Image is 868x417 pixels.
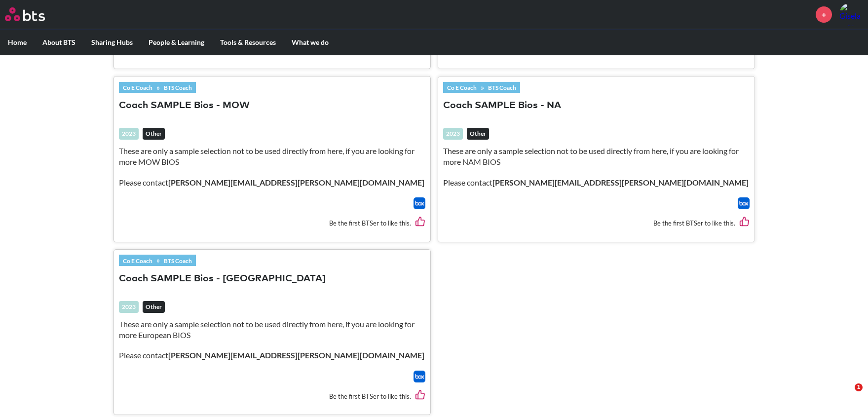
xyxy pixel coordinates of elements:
[839,2,863,26] img: Gisela Sotomayor
[143,301,165,313] em: Other
[738,197,750,209] a: Download file from Box
[119,255,156,266] a: Co E Coach
[414,197,425,209] img: Box logo
[119,82,156,93] a: Co E Coach
[119,209,425,236] div: Be the first BTSer to like this.
[467,128,489,140] em: Other
[816,6,832,23] a: +
[443,82,520,93] div: »
[443,209,750,236] div: Be the first BTSer to like this.
[738,197,750,209] img: Box logo
[119,382,425,410] div: Be the first BTSer to like this.
[35,30,83,55] label: About BTS
[119,255,196,265] div: »
[284,30,337,55] label: What we do
[839,2,863,26] a: Profile
[443,146,750,168] p: These are only a sample selection not to be used directly from here, if you are looking for more ...
[168,178,424,187] strong: [PERSON_NAME][EMAIL_ADDRESS][PERSON_NAME][DOMAIN_NAME]
[5,7,45,21] img: BTS Logo
[119,350,425,361] p: Please contact
[168,350,424,360] strong: [PERSON_NAME][EMAIL_ADDRESS][PERSON_NAME][DOMAIN_NAME]
[414,197,425,209] a: Download file from Box
[492,178,749,187] strong: [PERSON_NAME][EMAIL_ADDRESS][PERSON_NAME][DOMAIN_NAME]
[443,99,561,113] button: Coach SAMPLE Bios - NA
[414,371,425,382] a: Download file from Box
[143,128,165,140] em: Other
[5,7,63,21] a: Go home
[119,272,326,286] button: Coach SAMPLE Bios - [GEOGRAPHIC_DATA]
[119,301,139,313] div: 2023
[484,82,520,93] a: BTS Coach
[141,30,212,55] label: People & Learning
[119,99,250,113] button: Coach SAMPLE Bios - MOW
[443,128,463,140] div: 2023
[119,146,425,168] p: These are only a sample selection not to be used directly from here, if you are looking for more ...
[160,82,196,93] a: BTS Coach
[119,128,139,140] div: 2023
[119,82,196,93] div: »
[443,177,750,188] p: Please contact
[834,383,858,407] iframe: Intercom live chat
[855,383,863,391] span: 1
[119,177,425,188] p: Please contact
[212,30,284,55] label: Tools & Resources
[414,371,425,382] img: Box logo
[119,319,425,341] p: These are only a sample selection not to be used directly from here, if you are looking for more ...
[443,82,481,93] a: Co E Coach
[83,30,141,55] label: Sharing Hubs
[160,255,196,266] a: BTS Coach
